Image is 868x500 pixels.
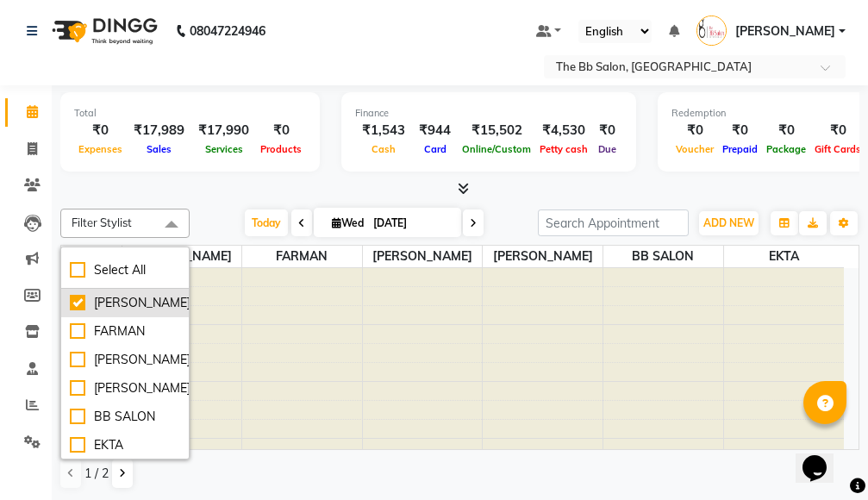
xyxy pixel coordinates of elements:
img: DIPALI [696,16,727,46]
div: ₹0 [762,121,810,141]
span: Gift Cards [810,143,865,155]
span: Prepaid [718,143,762,155]
div: ₹0 [718,121,762,141]
div: Stylist [61,246,122,264]
span: 1 / 2 [84,465,109,483]
span: Online/Custom [458,143,535,155]
div: ₹0 [74,121,127,141]
div: [PERSON_NAME] [70,294,180,312]
div: ₹0 [671,121,718,141]
span: Card [420,143,451,155]
div: ₹17,989 [127,121,191,141]
span: Due [594,143,621,155]
span: FARMAN [242,246,362,267]
div: EKTA [70,436,180,454]
span: Wed [328,216,368,229]
div: BB SALON [70,408,180,426]
input: Search Appointment [538,209,689,236]
div: Total [74,106,306,121]
div: ₹17,990 [191,121,256,141]
div: [PERSON_NAME] [70,379,180,397]
span: EKTA [724,246,844,267]
span: BB SALON [603,246,723,267]
div: ₹0 [256,121,306,141]
div: FARMAN [70,322,180,341]
span: Package [762,143,810,155]
div: ₹944 [412,121,458,141]
span: [PERSON_NAME] [483,246,603,267]
span: Voucher [671,143,718,155]
span: Filter Stylist [72,216,132,229]
span: Expenses [74,143,127,155]
div: Select All [70,261,180,279]
div: ₹0 [592,121,622,141]
div: [PERSON_NAME] [70,351,180,369]
div: ₹15,502 [458,121,535,141]
span: Services [201,143,247,155]
span: Today [245,209,288,236]
iframe: chat widget [796,431,851,483]
span: Petty cash [535,143,592,155]
span: [PERSON_NAME] [735,22,835,41]
img: logo [44,7,162,55]
div: ₹0 [810,121,865,141]
button: ADD NEW [699,211,759,235]
span: ADD NEW [703,216,754,229]
span: Products [256,143,306,155]
span: [PERSON_NAME] [122,246,242,267]
input: 2025-09-03 [368,210,454,236]
span: Cash [367,143,400,155]
div: Finance [355,106,622,121]
b: 08047224946 [190,7,265,55]
div: ₹4,530 [535,121,592,141]
div: ₹1,543 [355,121,412,141]
span: [PERSON_NAME] [363,246,483,267]
span: Sales [142,143,176,155]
